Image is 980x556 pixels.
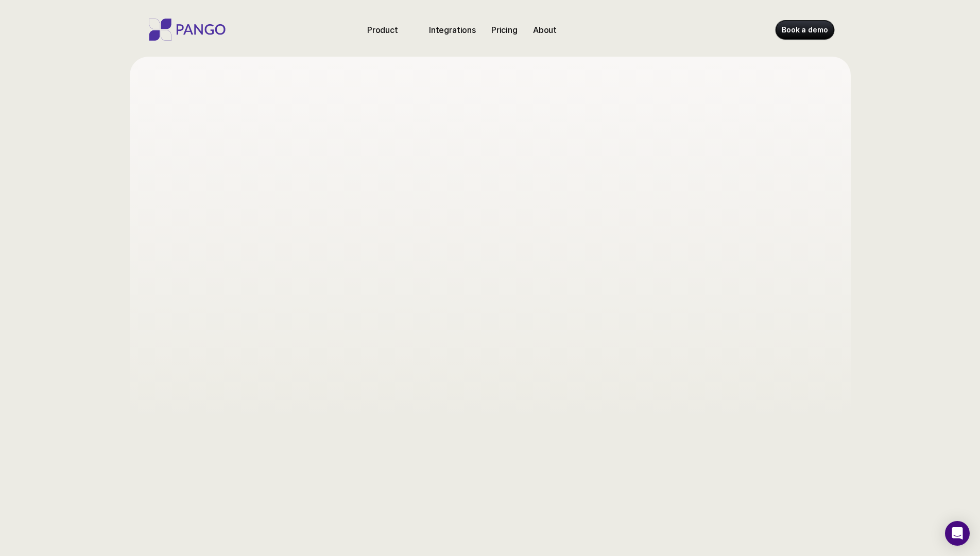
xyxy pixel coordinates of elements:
[563,220,579,235] img: Back Arrow
[533,24,557,36] p: About
[763,220,779,235] img: Next Arrow
[529,22,561,38] a: About
[776,21,834,39] a: Book a demo
[429,24,476,36] p: Integrations
[425,22,480,38] a: Integrations
[763,220,779,235] button: Next
[491,24,518,36] p: Pricing
[563,220,579,235] button: Previous
[367,24,398,36] p: Product
[487,22,522,38] a: Pricing
[945,521,970,546] div: Open Intercom Messenger
[782,25,828,35] p: Book a demo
